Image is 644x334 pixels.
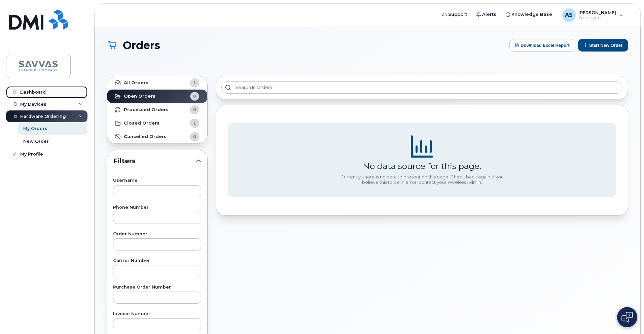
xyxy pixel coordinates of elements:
[124,107,169,112] strong: Processed Orders
[123,39,160,51] span: Orders
[124,80,148,86] strong: All Orders
[193,106,196,113] span: 0
[193,120,196,126] span: 1
[124,121,159,126] strong: Closed Orders
[578,39,628,52] button: Start New Order
[113,285,201,290] label: Purchase Order Number
[193,79,196,86] span: 1
[113,232,201,236] label: Order Number
[107,103,207,116] a: Processed Orders0
[509,39,575,52] button: Download Excel Report
[338,174,506,185] div: Currently, there is no data to present on this page. Check back again. If you believe this to be ...
[621,312,633,323] img: Open chat
[107,116,207,130] a: Closed Orders1
[113,312,201,316] label: Invoice Number
[113,259,201,263] label: Carrier Number
[193,93,196,99] span: 0
[113,205,201,210] label: Phone Number
[124,134,167,139] strong: Cancelled Orders
[124,94,155,99] strong: Open Orders
[113,178,201,183] label: Username
[107,130,207,143] a: Cancelled Orders0
[107,90,207,103] a: Open Orders0
[193,133,196,140] span: 0
[107,76,207,90] a: All Orders1
[363,161,481,171] div: No data source for this page.
[113,156,196,166] span: Filters
[221,81,622,94] input: Search in orders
